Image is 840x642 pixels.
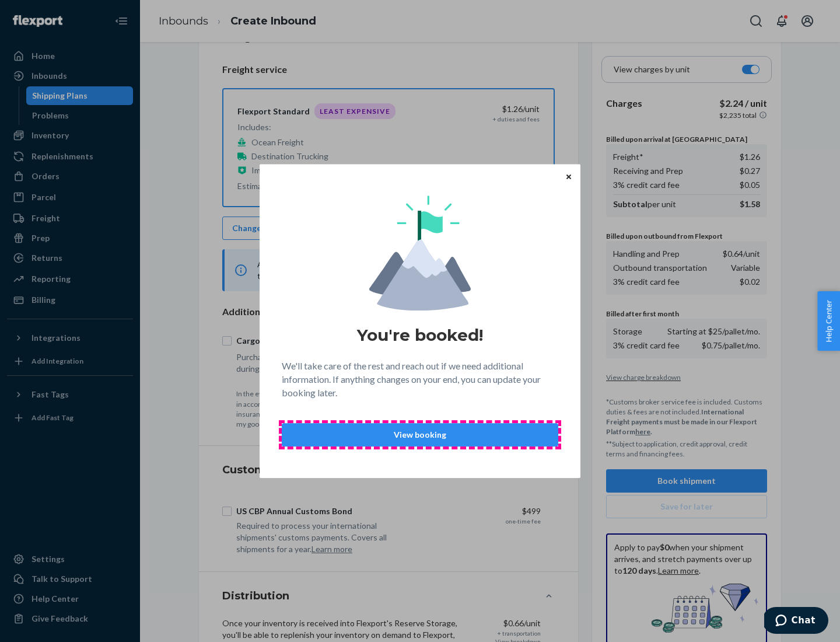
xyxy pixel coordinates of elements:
span: Chat [27,8,51,19]
p: View booking [292,429,548,441]
p: We'll take care of the rest and reach out if we need additional information. If anything changes ... [282,360,558,400]
button: Close [563,170,575,183]
h1: You're booked! [357,325,483,346]
button: View booking [282,423,558,446]
img: svg+xml,%3Csvg%20viewBox%3D%220%200%20174%20197%22%20fill%3D%22none%22%20xmlns%3D%22http%3A%2F%2F... [369,196,471,310]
